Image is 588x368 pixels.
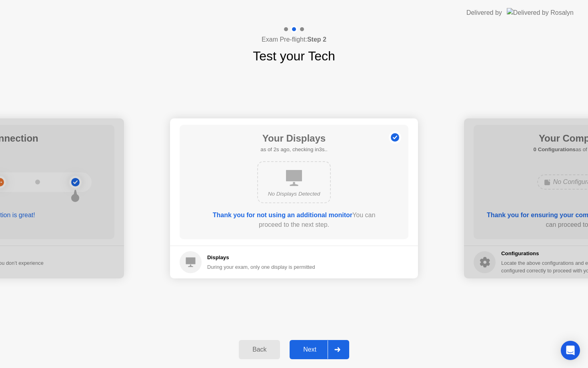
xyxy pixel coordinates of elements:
[241,346,278,353] div: Back
[507,8,574,17] img: Delivered by Rosalyn
[202,210,386,230] div: You can proceed to the next step.
[239,340,280,359] button: Back
[260,146,327,154] h5: as of 2s ago, checking in3s..
[213,212,352,218] b: Thank you for not using an additional monitor
[561,341,580,360] div: Open Intercom Messenger
[307,36,326,43] b: Step 2
[290,340,349,359] button: Next
[264,190,324,198] div: No Displays Detected
[260,131,327,146] h1: Your Displays
[207,254,315,262] h5: Displays
[207,263,315,271] div: During your exam, only one display is permitted
[262,35,326,44] h4: Exam Pre-flight:
[292,346,328,353] div: Next
[253,46,335,66] h1: Test your Tech
[466,8,502,18] div: Delivered by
